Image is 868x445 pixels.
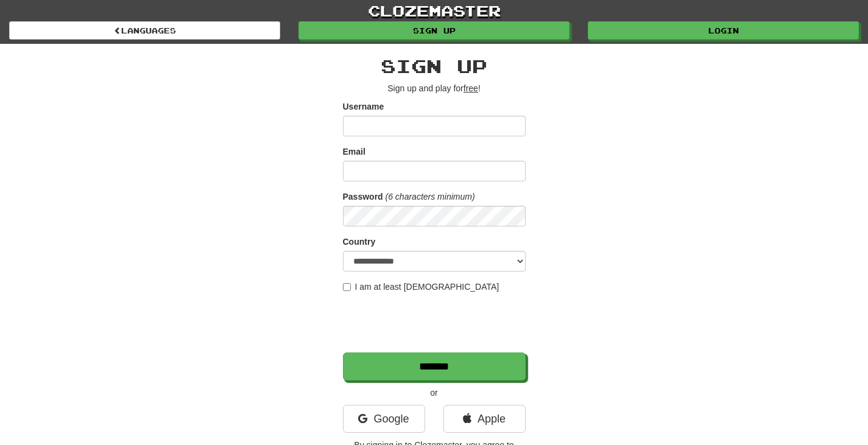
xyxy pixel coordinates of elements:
[343,56,526,76] h2: Sign up
[343,236,376,248] label: Country
[343,145,365,158] label: Email
[343,82,526,94] p: Sign up and play for !
[9,21,280,40] a: Languages
[588,21,859,40] a: Login
[443,405,526,433] a: Apple
[386,192,475,201] em: (6 characters minimum)
[343,405,425,433] a: Google
[343,283,351,291] input: I am at least [DEMOGRAPHIC_DATA]
[343,100,384,113] label: Username
[343,387,526,399] p: or
[343,191,383,203] label: Password
[464,83,478,93] u: free
[298,21,570,40] a: Sign up
[343,281,499,293] label: I am at least [DEMOGRAPHIC_DATA]
[343,299,528,346] iframe: reCAPTCHA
